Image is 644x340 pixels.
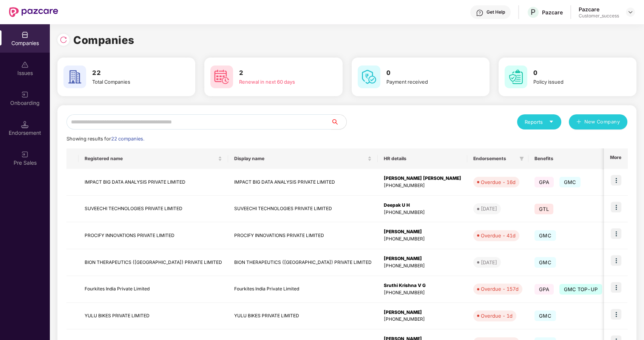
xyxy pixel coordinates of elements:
div: Overdue - 16d [481,178,516,186]
span: Showing results for [66,136,144,142]
img: icon [611,255,621,266]
th: Registered name [79,148,228,169]
td: BION THERAPEUTICS ([GEOGRAPHIC_DATA]) PRIVATE LIMITED [79,249,228,276]
span: plus [576,119,581,125]
span: GPA [534,177,554,187]
span: 22 companies. [111,136,144,142]
span: GMC TOP-UP [559,284,602,295]
div: [PHONE_NUMBER] [384,236,461,243]
h3: 0 [533,68,615,78]
span: GTL [534,204,553,214]
span: GMC [534,310,556,321]
img: svg+xml;base64,PHN2ZyBpZD0iSXNzdWVzX2Rpc2FibGVkIiB4bWxucz0iaHR0cDovL3d3dy53My5vcmcvMjAwMC9zdmciIH... [21,61,29,69]
div: [PERSON_NAME] [384,309,461,316]
span: P [531,8,536,17]
div: Get Help [486,9,505,15]
span: GPA [534,284,554,295]
span: Endorsements [473,156,516,162]
img: svg+xml;base64,PHN2ZyB4bWxucz0iaHR0cDovL3d3dy53My5vcmcvMjAwMC9zdmciIHdpZHRoPSI2MCIgaGVpZ2h0PSI2MC... [210,66,233,88]
div: [DATE] [481,259,497,266]
td: Fourkites India Private Limited [79,276,228,303]
td: YULU BIKES PRIVATE LIMITED [79,303,228,330]
img: svg+xml;base64,PHN2ZyB3aWR0aD0iMjAiIGhlaWdodD0iMjAiIHZpZXdCb3g9IjAgMCAyMCAyMCIgZmlsbD0ibm9uZSIgeG... [21,151,29,158]
div: [PERSON_NAME] [PERSON_NAME] [384,175,461,182]
img: svg+xml;base64,PHN2ZyBpZD0iQ29tcGFuaWVzIiB4bWxucz0iaHR0cDovL3d3dy53My5vcmcvMjAwMC9zdmciIHdpZHRoPS... [21,31,29,39]
span: search [331,119,346,125]
div: [PHONE_NUMBER] [384,209,461,216]
div: Sruthi Krishna V G [384,282,461,289]
img: New Pazcare Logo [9,7,58,17]
div: Reports [525,118,554,126]
h3: 2 [239,68,321,78]
h3: 22 [92,68,174,78]
td: YULU BIKES PRIVATE LIMITED [228,303,378,330]
div: Overdue - 1d [481,312,513,320]
th: HR details [378,148,467,169]
h1: Companies [73,32,134,48]
button: plusNew Company [569,114,627,129]
img: icon [611,309,621,320]
div: Pazcare [579,6,619,13]
span: Display name [234,156,366,162]
div: Pazcare [542,9,563,16]
div: [DATE] [481,205,497,212]
div: [PHONE_NUMBER] [384,289,461,296]
td: PROCIFY INNOVATIONS PRIVATE LIMITED [228,222,378,249]
span: GMC [534,257,556,268]
div: Policy issued [533,78,615,86]
img: icon [611,202,621,212]
div: Deepak U H [384,202,461,209]
div: [PHONE_NUMBER] [384,262,461,270]
img: svg+xml;base64,PHN2ZyBpZD0iRHJvcGRvd24tMzJ4MzIiIHhtbG5zPSJodHRwOi8vd3d3LnczLm9yZy8yMDAwL3N2ZyIgd2... [627,9,633,15]
img: icon [611,228,621,239]
img: icon [611,282,621,293]
span: caret-down [549,119,554,124]
button: search [331,114,347,129]
h3: 0 [386,68,468,78]
td: SUVEECHI TECHNOLOGIES PRIVATE LIMITED [228,196,378,223]
td: IMPACT BIG DATA ANALYSIS PRIVATE LIMITED [79,169,228,196]
div: [PERSON_NAME] [384,228,461,236]
img: icon [611,175,621,186]
td: BION THERAPEUTICS ([GEOGRAPHIC_DATA]) PRIVATE LIMITED [228,249,378,276]
div: [PERSON_NAME] [384,255,461,262]
td: PROCIFY INNOVATIONS PRIVATE LIMITED [79,222,228,249]
img: svg+xml;base64,PHN2ZyB3aWR0aD0iMTQuNSIgaGVpZ2h0PSIxNC41IiB2aWV3Qm94PSIwIDAgMTYgMTYiIGZpbGw9Im5vbm... [21,121,29,128]
div: Overdue - 41d [481,232,516,239]
div: Overdue - 157d [481,285,519,293]
th: Display name [228,148,378,169]
div: Renewal in next 60 days [239,78,321,86]
td: SUVEECHI TECHNOLOGIES PRIVATE LIMITED [79,196,228,223]
img: svg+xml;base64,PHN2ZyBpZD0iSGVscC0zMngzMiIgeG1sbnM9Imh0dHA6Ly93d3cudzMub3JnLzIwMDAvc3ZnIiB3aWR0aD... [476,9,483,17]
div: Payment received [386,78,468,86]
img: svg+xml;base64,PHN2ZyB4bWxucz0iaHR0cDovL3d3dy53My5vcmcvMjAwMC9zdmciIHdpZHRoPSI2MCIgaGVpZ2h0PSI2MC... [63,66,86,88]
span: filter [519,156,524,161]
div: [PHONE_NUMBER] [384,316,461,323]
td: IMPACT BIG DATA ANALYSIS PRIVATE LIMITED [228,169,378,196]
img: svg+xml;base64,PHN2ZyBpZD0iUmVsb2FkLTMyeDMyIiB4bWxucz0iaHR0cDovL3d3dy53My5vcmcvMjAwMC9zdmciIHdpZH... [60,36,67,44]
img: svg+xml;base64,PHN2ZyB4bWxucz0iaHR0cDovL3d3dy53My5vcmcvMjAwMC9zdmciIHdpZHRoPSI2MCIgaGVpZ2h0PSI2MC... [358,66,380,88]
td: Fourkites India Private Limited [228,276,378,303]
span: filter [518,154,525,163]
img: svg+xml;base64,PHN2ZyB4bWxucz0iaHR0cDovL3d3dy53My5vcmcvMjAwMC9zdmciIHdpZHRoPSI2MCIgaGVpZ2h0PSI2MC... [505,66,527,88]
div: [PHONE_NUMBER] [384,182,461,189]
span: GMC [534,230,556,241]
div: Customer_success [579,13,619,19]
span: GMC [559,177,581,187]
th: More [604,148,627,169]
div: Total Companies [92,78,174,86]
span: Registered name [85,156,216,162]
img: svg+xml;base64,PHN2ZyB3aWR0aD0iMjAiIGhlaWdodD0iMjAiIHZpZXdCb3g9IjAgMCAyMCAyMCIgZmlsbD0ibm9uZSIgeG... [21,91,29,98]
span: New Company [584,118,620,126]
